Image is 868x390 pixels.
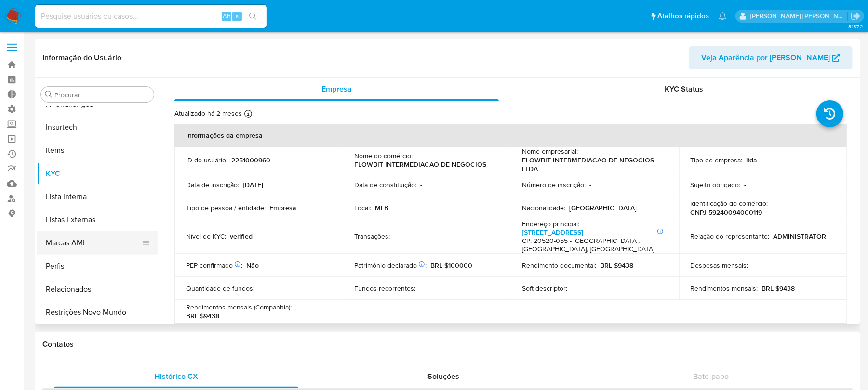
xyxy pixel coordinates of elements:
[236,12,239,21] span: s
[37,255,158,278] button: Perfis
[35,10,267,23] input: Pesquise usuários ou casos...
[745,180,747,189] p: -
[657,11,709,21] span: Atalhos rápidos
[246,261,259,269] p: Não
[37,231,150,255] button: Marcas AML
[774,232,827,241] p: ADMINISTRATOR
[590,180,592,189] p: -
[691,156,743,164] p: Tipo de empresa :
[243,180,263,189] p: [DATE]
[689,46,853,69] button: Veja Aparência por [PERSON_NAME]
[186,261,242,269] p: PEP confirmado :
[394,232,396,241] p: -
[665,83,704,94] span: KYC Status
[691,199,768,208] p: Identificação do comércio :
[691,232,770,241] p: Relação do representante :
[186,303,292,311] p: Rendimentos mensais (Companhia) :
[354,203,371,212] p: Local :
[186,311,219,320] p: BRL $9438
[427,371,459,382] span: Soluções
[747,156,758,164] p: ltda
[186,180,239,189] p: Data de inscrição :
[522,203,566,212] p: Nacionalidade :
[186,232,226,241] p: Nível de KYC :
[701,46,830,69] span: Veja Aparência por [PERSON_NAME]
[37,116,158,139] button: Insurtech
[570,203,637,212] p: [GEOGRAPHIC_DATA]
[522,228,584,237] a: [STREET_ADDRESS]
[54,91,150,99] input: Procurar
[174,124,847,147] th: Informações da empresa
[269,203,296,212] p: Empresa
[572,284,574,293] p: -
[851,11,861,21] a: Sair
[601,261,634,269] p: BRL $9438
[354,180,416,189] p: Data de constituição :
[223,12,230,21] span: Alt
[750,12,848,21] p: sergina.neta@mercadolivre.com
[37,139,158,162] button: Items
[430,261,472,269] p: BRL $100000
[230,232,253,241] p: verified
[174,323,847,346] th: Detalhes de contato
[691,208,762,216] p: CNPJ 59240094000119
[354,261,427,269] p: Patrimônio declarado :
[522,156,664,173] p: FLOWBIT INTERMEDIACAO DE NEGOCIOS LTDA
[375,203,388,212] p: MLB
[243,10,263,23] button: search-icon
[719,12,727,20] a: Notificações
[419,284,421,293] p: -
[691,284,758,293] p: Rendimentos mensais :
[37,162,158,185] button: KYC
[321,83,352,94] span: Empresa
[522,237,664,254] h4: CP: 20520-055 - [GEOGRAPHIC_DATA], [GEOGRAPHIC_DATA], [GEOGRAPHIC_DATA]
[354,284,415,293] p: Fundos recorrentes :
[354,151,413,160] p: Nome do comércio :
[693,371,729,382] span: Bate-papo
[354,232,390,241] p: Transações :
[258,284,260,293] p: -
[186,284,254,293] p: Quantidade de fundos :
[37,278,158,301] button: Relacionados
[762,284,795,293] p: BRL $9438
[37,301,158,324] button: Restrições Novo Mundo
[45,91,53,98] button: Procurar
[231,156,270,164] p: 2251000960
[522,147,578,156] p: Nome empresarial :
[522,284,568,293] p: Soft descriptor :
[691,180,741,189] p: Sujeito obrigado :
[186,203,266,212] p: Tipo de pessoa / entidade :
[37,208,158,231] button: Listas Externas
[154,371,198,382] span: Histórico CX
[691,261,748,269] p: Despesas mensais :
[522,219,580,228] p: Endereço principal :
[752,261,754,269] p: -
[174,109,242,118] p: Atualizado há 2 meses
[354,160,486,169] p: FLOWBIT INTERMEDIACAO DE NEGOCIOS
[420,180,422,189] p: -
[522,180,586,189] p: Número de inscrição :
[37,185,158,208] button: Lista Interna
[42,53,121,63] h1: Informação do Usuário
[42,339,853,349] h1: Contatos
[186,156,227,164] p: ID do usuário :
[522,261,597,269] p: Rendimento documental :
